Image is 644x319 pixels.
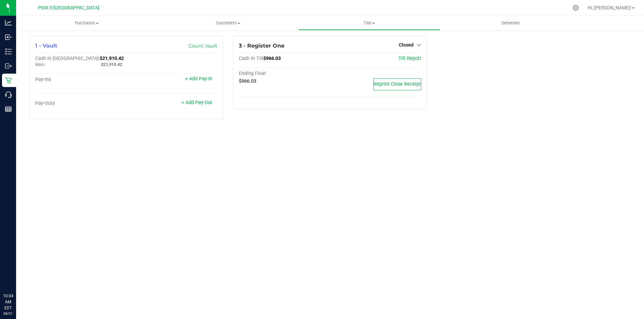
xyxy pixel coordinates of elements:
[239,56,263,61] span: Cash In Till
[299,16,440,30] a: Tills
[239,78,256,84] span: $966.03
[35,43,57,49] span: 1 - Vault
[5,34,12,41] inline-svg: Inbound
[263,56,281,61] span: $966.03
[440,16,581,30] a: Deliveries
[3,293,13,311] p: 10:04 AM EDT
[16,20,157,26] span: Purchases
[3,311,13,316] p: 08/21
[5,19,12,26] inline-svg: Analytics
[35,100,126,106] div: Pay-Outs
[100,56,124,61] span: $21,910.42
[158,20,298,26] span: Customers
[5,91,12,98] inline-svg: Call Center
[181,100,212,105] a: + Add Pay-Out
[398,56,421,61] a: Till Report
[373,78,421,90] button: Reprint Close Receipt
[7,265,27,286] iframe: Resource center
[5,48,12,55] inline-svg: Inventory
[239,43,284,49] span: 3 - Register One
[35,77,126,83] div: Pay-Ins
[399,42,414,48] span: Closed
[189,43,217,49] a: Count Vault
[239,71,330,77] div: Ending Float
[16,16,157,30] a: Purchases
[5,77,12,84] inline-svg: Retail
[101,62,122,67] span: $21,910.42
[299,20,439,26] span: Tills
[5,106,12,112] inline-svg: Reports
[157,16,299,30] a: Customers
[374,81,421,87] span: Reprint Close Receipt
[38,5,99,11] span: PSW.5-[GEOGRAPHIC_DATA]
[572,5,580,11] div: Manage settings
[5,63,12,69] inline-svg: Outbound
[35,56,100,61] span: Cash In [GEOGRAPHIC_DATA]:
[35,62,45,67] span: Main:
[185,76,212,82] a: + Add Pay-In
[588,5,631,10] span: Hi, [PERSON_NAME]!
[492,20,529,26] span: Deliveries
